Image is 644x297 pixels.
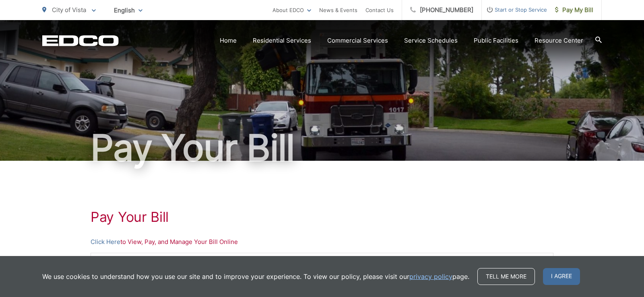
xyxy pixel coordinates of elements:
p: We use cookies to understand how you use our site and to improve your experience. To view our pol... [42,272,469,281]
a: Commercial Services [327,36,388,45]
span: City of Vista [52,6,86,14]
span: I agree [543,268,580,285]
a: privacy policy [409,272,452,281]
a: News & Events [319,5,357,15]
a: Home [220,36,237,45]
a: Contact Us [365,5,394,15]
h1: Pay Your Bill [42,128,602,168]
a: Public Facilities [474,36,518,45]
h1: Pay Your Bill [91,209,553,225]
a: Residential Services [253,36,311,45]
span: English [108,3,149,17]
a: Tell me more [477,268,535,285]
span: Pay My Bill [555,5,593,15]
a: Click Here [91,237,120,247]
a: EDCD logo. Return to the homepage. [42,35,119,46]
a: Service Schedules [404,36,458,45]
p: to View, Pay, and Manage Your Bill Online [91,237,553,247]
a: Resource Center [535,36,583,45]
a: About EDCO [272,5,311,15]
